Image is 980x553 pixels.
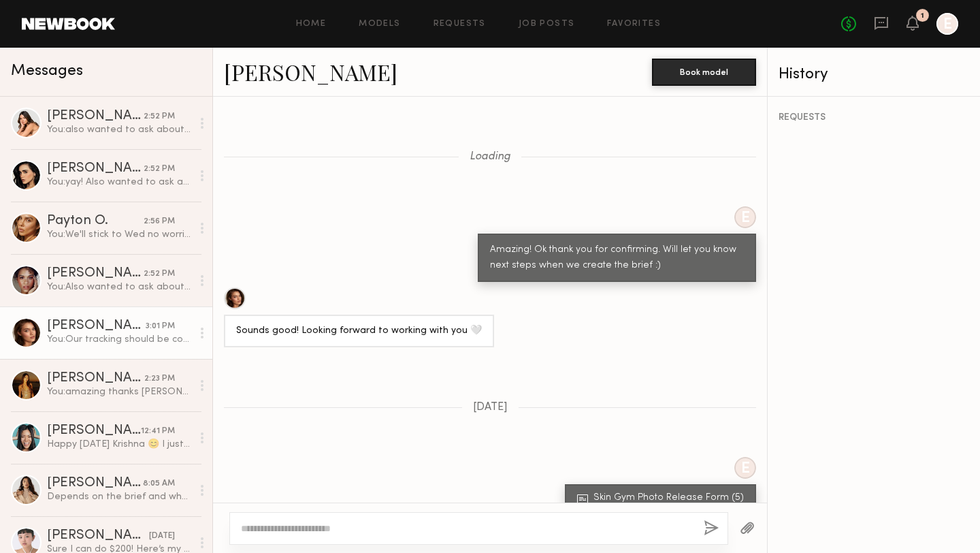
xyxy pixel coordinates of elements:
[936,13,958,35] a: E
[47,333,192,346] div: You: Our tracking should be coming in [DATE] so will send you soon :)
[47,490,192,503] div: Depends on the brief and what is being asked by typically $450-$500
[470,151,510,163] span: Loading
[11,63,83,79] span: Messages
[779,67,969,82] div: History
[779,113,969,123] div: REQUESTS
[47,438,192,451] div: Happy [DATE] Krishna 😊 I just wanted to check in and see if you had any updates on the shoot next...
[47,319,146,333] div: [PERSON_NAME]
[47,281,192,294] div: You: Also wanted to ask about [DATE] too :)
[144,110,175,123] div: 2:52 PM
[47,123,192,136] div: You: also wanted to ask about [DATE] too :)
[47,372,144,385] div: [PERSON_NAME]
[47,424,141,438] div: [PERSON_NAME]
[490,242,744,274] div: Amazing! Ok thank you for confirming. Will let you know next steps when we create the brief :)
[47,529,149,543] div: [PERSON_NAME]
[47,267,144,281] div: [PERSON_NAME]
[47,477,143,490] div: [PERSON_NAME]
[359,20,400,29] a: Models
[146,320,175,333] div: 3:01 PM
[577,493,748,511] a: Skin Gym Photo Release Form (5).pdf38.57 KBClick to download
[519,20,575,29] a: Job Posts
[144,163,175,176] div: 2:52 PM
[921,12,924,20] div: 1
[47,110,144,123] div: [PERSON_NAME]
[434,20,486,29] a: Requests
[296,20,327,29] a: Home
[652,65,756,77] a: Book model
[144,373,175,385] div: 2:23 PM
[224,57,397,86] a: [PERSON_NAME]
[144,268,175,281] div: 2:52 PM
[47,228,192,241] div: You: We'll stick to Wed no worries! :)
[149,530,175,543] div: [DATE]
[652,59,756,86] button: Book model
[593,493,748,503] div: Skin Gym Photo Release Form (5)
[47,176,192,189] div: You: yay! Also wanted to ask about [DATE] too
[47,162,144,176] div: [PERSON_NAME]
[143,477,175,490] div: 8:05 AM
[141,425,175,438] div: 12:41 PM
[47,385,192,398] div: You: amazing thanks [PERSON_NAME]! Will get that shipped to you
[473,402,508,413] span: [DATE]
[607,20,661,29] a: Favorites
[144,215,175,228] div: 2:56 PM
[236,323,482,339] div: Sounds good! Looking forward to working with you 🤍
[47,215,144,228] div: Payton O.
